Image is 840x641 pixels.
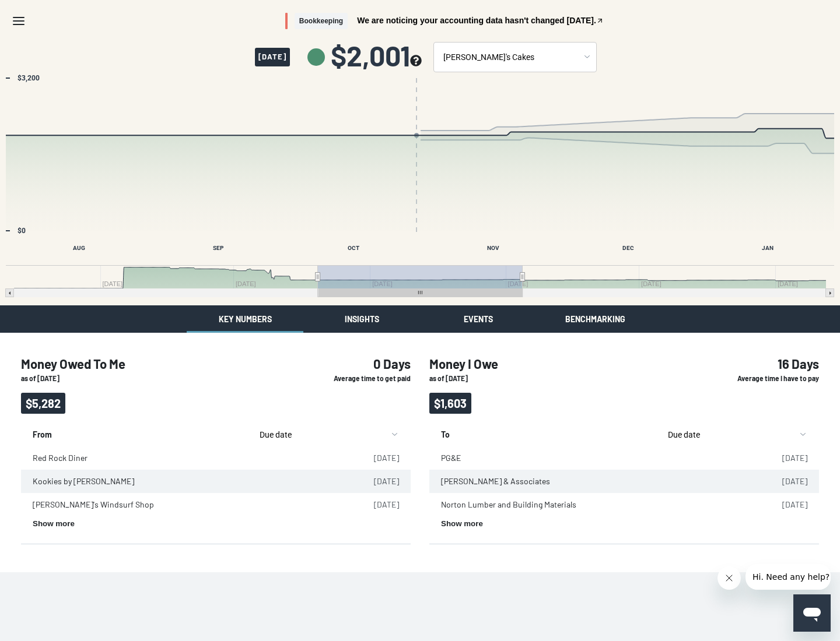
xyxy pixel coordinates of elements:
[255,423,399,446] button: sort by
[283,374,411,383] p: Average time to get paid
[357,16,596,24] span: We are noticing your accounting data hasn't changed [DATE].
[21,356,265,371] h4: Money Owed To Me
[33,519,75,528] button: Show more
[754,446,819,470] td: [DATE]
[283,356,411,371] h4: 0 Days
[487,245,499,251] text: NOV
[21,493,345,516] td: [PERSON_NAME]'s Windsurf Shop
[345,493,411,516] td: [DATE]
[17,227,26,235] text: $0
[537,305,653,333] button: Benchmarking
[429,446,754,470] td: PG&E
[285,13,604,30] button: BookkeepingWe are noticing your accounting data hasn't changed [DATE].
[21,374,265,383] p: as of [DATE]
[255,48,290,66] span: [DATE]
[429,393,471,414] span: $1,603
[692,374,819,383] p: Average time I have to pay
[420,305,537,333] button: Events
[793,594,831,632] iframe: Button to launch messaging window
[754,493,819,516] td: [DATE]
[73,245,85,251] text: AUG
[429,470,754,493] td: [PERSON_NAME] & Associates
[745,564,831,590] iframe: Message from company
[410,55,422,68] button: see more about your cashflow projection
[429,356,673,371] h4: Money I Owe
[441,519,483,528] button: Show more
[331,41,422,69] span: $2,001
[692,356,819,371] h4: 16 Days
[441,423,652,441] p: To
[663,423,807,446] button: sort by
[622,245,634,251] text: DEC
[33,423,243,441] p: From
[754,470,819,493] td: [DATE]
[21,393,65,414] span: $5,282
[21,446,345,470] td: Red Rock Diner
[762,245,773,251] text: JAN
[348,245,359,251] text: OCT
[345,446,411,470] td: [DATE]
[345,470,411,493] td: [DATE]
[429,374,673,383] p: as of [DATE]
[295,13,348,30] span: Bookkeeping
[17,74,40,82] text: $3,200
[429,493,754,516] td: Norton Lumber and Building Materials
[717,566,741,590] iframe: Close message
[303,305,420,333] button: Insights
[21,470,345,493] td: Kookies by [PERSON_NAME]
[187,305,303,333] button: Key Numbers
[213,245,224,251] text: SEP
[12,14,26,28] svg: Menu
